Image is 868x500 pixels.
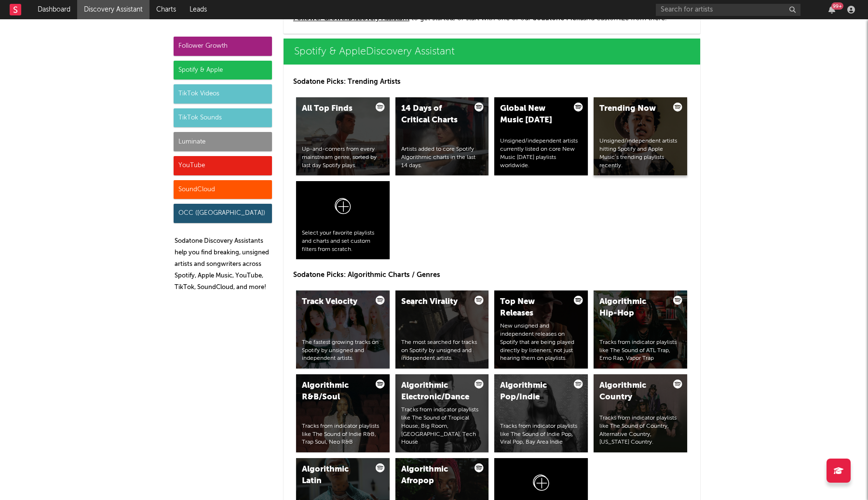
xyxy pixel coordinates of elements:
[599,339,681,363] div: Tracks from indicator playlists like The Sound of ATL Trap, Emo Rap, Vapor Trap
[599,380,665,403] div: Algorithmic Country
[401,296,467,308] div: Search Virality
[293,15,409,22] a: Follower GrowthDiscovery Assistant
[500,380,566,403] div: Algorithmic Pop/Indie
[174,37,272,56] div: Follower Growth
[500,296,566,319] div: Top New Releases
[296,374,390,452] a: Algorithmic R&B/SoulTracks from indicator playlists like The Sound of Indie R&B, Trap Soul, Neo R&B
[302,422,384,447] div: Tracks from indicator playlists like The Sound of Indie R&B, Trap Soul, Neo R&B
[828,6,835,13] button: 99+
[594,290,687,368] a: Algorithmic Hip-HopTracks from indicator playlists like The Sound of ATL Trap, Emo Rap, Vapor Trap
[174,156,272,175] div: YouTube
[302,145,384,170] div: Up-and-comers from every mainstream genre, sorted by last day Spotify plays.
[174,180,272,199] div: SoundCloud
[174,84,272,104] div: TikTok Videos
[500,137,582,170] div: Unsigned/independent artists currently listed on core New Music [DATE] playlists worldwide.
[401,103,467,126] div: 14 Days of Critical Charts
[296,290,390,368] a: Track VelocityThe fastest growing tracks on Spotify by unsigned and independent artists.
[533,15,583,22] span: Sodatone Picks
[831,2,843,10] div: 99 +
[293,76,691,88] p: Sodatone Picks: Trending Artists
[174,204,272,223] div: OCC ([GEOGRAPHIC_DATA])
[599,103,665,115] div: Trending Now
[302,296,367,308] div: Track Velocity
[599,414,681,447] div: Tracks from indicator playlists like The Sound of Country, Alternative Country, [US_STATE] Country.
[500,322,582,363] div: New unsigned and independent releases on Spotify that are being played directly by listeners, not...
[401,406,483,447] div: Tracks from indicator playlists like The Sound of Tropical House, Big Room, [GEOGRAPHIC_DATA], Te...
[302,380,367,403] div: Algorithmic R&B/Soul
[494,374,588,452] a: Algorithmic Pop/IndieTracks from indicator playlists like The Sound of Indie Pop, Viral Pop, Bay ...
[296,181,390,259] a: Select your favorite playlists and charts and set custom filters from scratch.
[302,229,384,253] div: Select your favorite playlists and charts and set custom filters from scratch.
[401,464,467,487] div: Algorithmic Afropop
[174,108,272,128] div: TikTok Sounds
[494,97,588,175] a: Global New Music [DATE]Unsigned/independent artists currently listed on core New Music [DATE] pla...
[395,97,489,175] a: 14 Days of Critical ChartsArtists added to core Spotify Algorithmic charts in the last 14 days.
[174,61,272,80] div: Spotify & Apple
[656,4,800,16] input: Search for artists
[500,103,566,126] div: Global New Music [DATE]
[395,374,489,452] a: Algorithmic Electronic/DanceTracks from indicator playlists like The Sound of Tropical House, Big...
[594,97,687,175] a: Trending NowUnsigned/independent artists hitting Spotify and Apple Music’s trending playlists rec...
[284,39,700,65] a: Spotify & AppleDiscovery Assistant
[293,269,691,281] p: Sodatone Picks: Algorithmic Charts / Genres
[302,339,384,363] div: The fastest growing tracks on Spotify by unsigned and independent artists.
[175,236,272,293] p: Sodatone Discovery Assistants help you find breaking, unsigned artists and songwriters across Spo...
[494,290,588,368] a: Top New ReleasesNew unsigned and independent releases on Spotify that are being played directly b...
[401,339,483,363] div: The most searched for tracks on Spotify by unsigned and independent artists.
[599,296,665,319] div: Algorithmic Hip-Hop
[174,132,272,151] div: Luminate
[302,464,367,487] div: Algorithmic Latin
[594,374,687,452] a: Algorithmic CountryTracks from indicator playlists like The Sound of Country, Alternative Country...
[599,137,681,170] div: Unsigned/independent artists hitting Spotify and Apple Music’s trending playlists recently.
[401,145,483,170] div: Artists added to core Spotify Algorithmic charts in the last 14 days.
[395,290,489,368] a: Search ViralityThe most searched for tracks on Spotify by unsigned and independent artists.
[302,103,367,115] div: All Top Finds
[500,422,582,447] div: Tracks from indicator playlists like The Sound of Indie Pop, Viral Pop, Bay Area Indie
[296,97,390,175] a: All Top FindsUp-and-comers from every mainstream genre, sorted by last day Spotify plays.
[401,380,467,403] div: Algorithmic Electronic/Dance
